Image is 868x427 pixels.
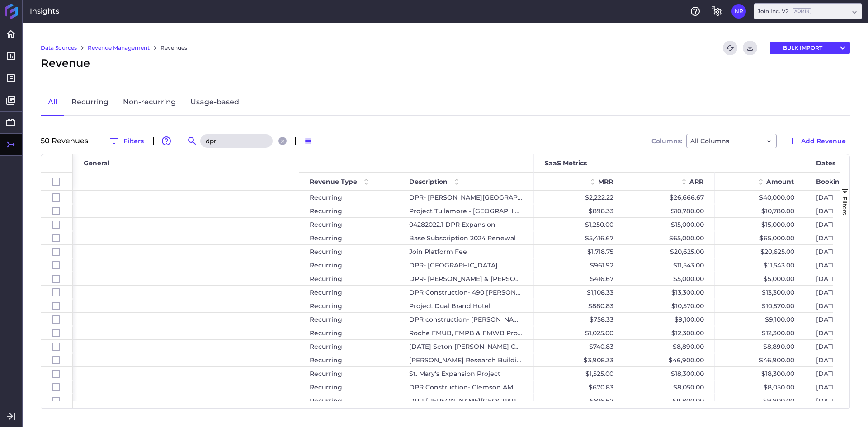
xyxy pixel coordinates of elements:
[299,286,398,299] div: Recurring
[534,191,624,204] div: $2,222.22
[299,313,398,326] div: Recurring
[41,191,73,204] div: Press SPACE to select this row.
[715,286,805,299] div: $13,300.00
[160,44,187,52] a: Revenues
[299,367,398,380] div: Recurring
[398,367,534,380] div: St. Mary's Expansion Project
[41,258,73,272] div: Press SPACE to select this row.
[624,245,715,258] div: $20,625.00
[41,394,73,408] div: Press SPACE to select this row.
[624,313,715,326] div: $9,100.00
[651,138,682,144] span: Columns:
[41,380,73,394] div: Press SPACE to select this row.
[534,299,624,312] div: $880.83
[41,231,73,245] div: Press SPACE to select this row.
[185,134,199,148] button: Search by
[534,272,624,285] div: $416.67
[398,394,534,407] div: DPR-[PERSON_NAME][GEOGRAPHIC_DATA] Expansion
[743,41,757,55] button: Download
[105,134,148,148] button: Filters
[183,89,246,116] a: Usage-based
[299,204,398,217] div: Recurring
[41,367,73,380] div: Press SPACE to select this row.
[715,272,805,285] div: $5,000.00
[598,178,613,186] span: MRR
[64,89,116,116] a: Recurring
[624,258,715,272] div: $11,543.00
[41,204,73,218] div: Press SPACE to select this row.
[41,55,90,71] span: Revenue
[299,245,398,258] div: Recurring
[841,197,849,215] span: Filters
[689,178,703,186] span: ARR
[624,394,715,407] div: $9,800.00
[534,258,624,272] div: $961.92
[398,204,534,217] div: Project Tullamore - [GEOGRAPHIC_DATA] - Phases 1 & 2
[715,353,805,366] div: $46,900.00
[534,231,624,244] div: $5,416.67
[41,218,73,231] div: Press SPACE to select this row.
[534,353,624,366] div: $3,908.33
[278,137,287,145] button: Close search
[766,178,794,186] span: Amount
[534,313,624,326] div: $758.33
[534,367,624,380] div: $1,525.00
[715,218,805,231] div: $15,000.00
[715,326,805,339] div: $12,300.00
[534,394,624,407] div: $816.67
[715,340,805,353] div: $8,890.00
[409,178,448,186] span: Description
[398,299,534,312] div: Project Dual Brand Hotel
[715,299,805,312] div: $10,570.00
[41,272,73,286] div: Press SPACE to select this row.
[398,286,534,299] div: DPR Construction- 490 [PERSON_NAME] Project
[84,159,109,167] span: General
[715,258,805,272] div: $11,543.00
[624,380,715,394] div: $8,050.00
[398,272,534,285] div: DPR- [PERSON_NAME] & [PERSON_NAME]
[816,178,862,186] span: Booking Date
[41,137,94,145] div: 50 Revenue s
[299,394,398,407] div: Recurring
[754,3,862,19] div: Dropdown select
[715,380,805,394] div: $8,050.00
[624,353,715,366] div: $46,900.00
[299,353,398,366] div: Recurring
[715,204,805,217] div: $10,780.00
[41,340,73,353] div: Press SPACE to select this row.
[715,231,805,244] div: $65,000.00
[41,326,73,340] div: Press SPACE to select this row.
[534,204,624,217] div: $898.33
[624,218,715,231] div: $15,000.00
[398,313,534,326] div: DPR construction- [PERSON_NAME] RTP Expansion Project
[41,299,73,313] div: Press SPACE to select this row.
[534,286,624,299] div: $1,108.33
[723,41,737,55] button: Refresh
[299,380,398,394] div: Recurring
[793,8,811,14] ins: Admin
[715,313,805,326] div: $9,100.00
[534,218,624,231] div: $1,250.00
[770,42,835,54] button: BULK IMPORT
[624,272,715,285] div: $5,000.00
[624,340,715,353] div: $8,890.00
[835,42,850,54] button: User Menu
[398,340,534,353] div: [DATE] Seton [PERSON_NAME] Campus Expansion & Renovation Project
[690,136,729,146] span: All Columns
[299,218,398,231] div: Recurring
[310,178,357,186] span: Revenue Type
[398,245,534,258] div: Join Platform Fee
[88,44,150,52] a: Revenue Management
[299,326,398,339] div: Recurring
[116,89,183,116] a: Non-recurring
[715,394,805,407] div: $9,800.00
[398,326,534,339] div: Roche FMUB, FMPB & FMWB Project
[41,353,73,367] div: Press SPACE to select this row.
[801,136,846,146] span: Add Revenue
[398,353,534,366] div: [PERSON_NAME] Research Building Project
[710,4,724,19] button: General Settings
[624,299,715,312] div: $10,570.00
[398,380,534,394] div: DPR Construction- Clemson AMIC Project
[758,7,811,15] div: Join Inc. V2
[731,4,746,19] button: User Menu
